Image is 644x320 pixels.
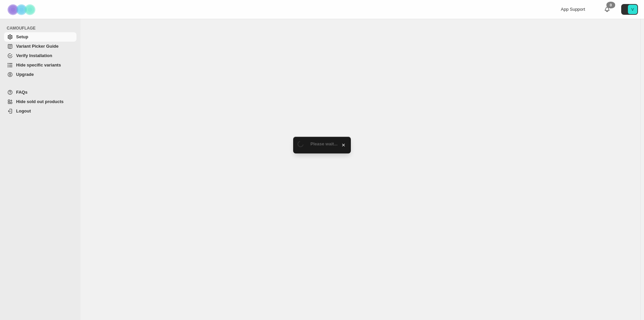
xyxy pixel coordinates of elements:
[628,5,637,14] span: Avatar with initials V
[311,141,338,146] span: Please wait...
[16,108,31,113] span: Logout
[606,2,615,8] div: 0
[16,53,52,58] span: Verify Installation
[4,97,76,106] a: Hide sold out products
[631,7,634,11] text: V
[4,51,76,60] a: Verify Installation
[4,60,76,70] a: Hide specific variants
[16,90,28,95] span: FAQs
[4,106,76,116] a: Logout
[4,88,76,97] a: FAQs
[16,62,61,67] span: Hide specific variants
[4,42,76,51] a: Variant Picker Guide
[16,72,34,77] span: Upgrade
[621,4,638,15] button: Avatar with initials V
[604,6,610,13] a: 0
[16,34,28,39] span: Setup
[5,0,39,19] img: Camouflage
[561,7,585,12] span: App Support
[4,70,76,79] a: Upgrade
[16,44,58,49] span: Variant Picker Guide
[4,32,76,42] a: Setup
[7,26,77,31] span: CAMOUFLAGE
[16,99,64,104] span: Hide sold out products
